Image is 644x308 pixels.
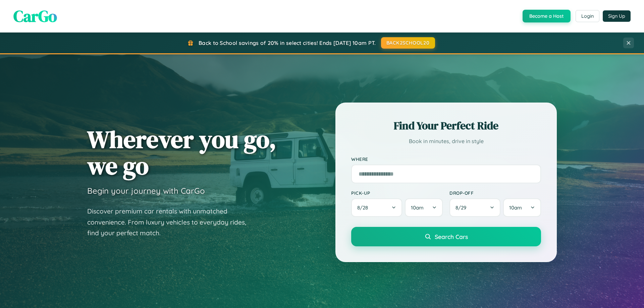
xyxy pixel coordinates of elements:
p: Book in minutes, drive in style [351,136,541,146]
h1: Wherever you go, we go [87,126,276,179]
span: Back to School savings of 20% in select cities! Ends [DATE] 10am PT. [199,40,376,46]
button: BACK2SCHOOL20 [381,37,435,49]
h3: Begin your journey with CarGo [87,186,205,196]
button: Sign Up [603,10,631,22]
button: Login [576,10,599,22]
span: 10am [411,204,424,211]
span: Search Cars [435,233,468,240]
label: Drop-off [449,190,541,196]
span: CarGo [13,5,57,27]
span: 10am [509,204,522,211]
span: 8 / 28 [357,204,371,211]
label: Pick-up [351,190,443,196]
button: 10am [503,198,541,217]
button: 10am [405,198,443,217]
button: Become a Host [523,10,571,22]
button: 8/29 [449,198,500,217]
button: Search Cars [351,227,541,246]
p: Discover premium car rentals with unmatched convenience. From luxury vehicles to everyday rides, ... [87,206,255,239]
span: 8 / 29 [455,204,470,211]
label: Where [351,156,541,162]
button: 8/28 [351,198,402,217]
h2: Find Your Perfect Ride [351,118,541,133]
